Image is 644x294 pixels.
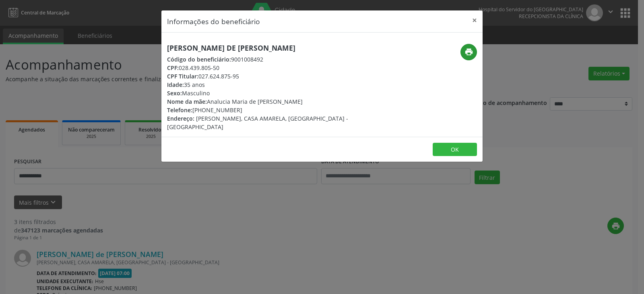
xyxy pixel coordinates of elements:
[167,44,370,52] h5: [PERSON_NAME] de [PERSON_NAME]
[167,106,192,114] span: Telefone:
[167,115,194,122] span: Endereço:
[167,56,231,63] span: Código do beneficiário:
[167,72,198,80] span: CPF Titular:
[167,89,370,97] div: Masculino
[167,64,179,72] span: CPF:
[167,55,370,64] div: 9001008492
[167,16,260,27] h5: Informações do beneficiário
[466,10,483,30] button: Close
[433,143,477,156] button: OK
[167,89,182,97] span: Sexo:
[167,98,207,105] span: Nome da mãe:
[167,115,348,131] span: [PERSON_NAME], CASA AMARELA, [GEOGRAPHIC_DATA] - [GEOGRAPHIC_DATA]
[167,72,370,80] div: 027.624.875-95
[167,80,370,89] div: 35 anos
[167,81,184,88] span: Idade:
[167,64,370,72] div: 028.439.805-50
[460,44,477,60] button: print
[167,97,370,106] div: Analucia Maria de [PERSON_NAME]
[167,106,370,114] div: [PHONE_NUMBER]
[464,47,473,56] i: print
